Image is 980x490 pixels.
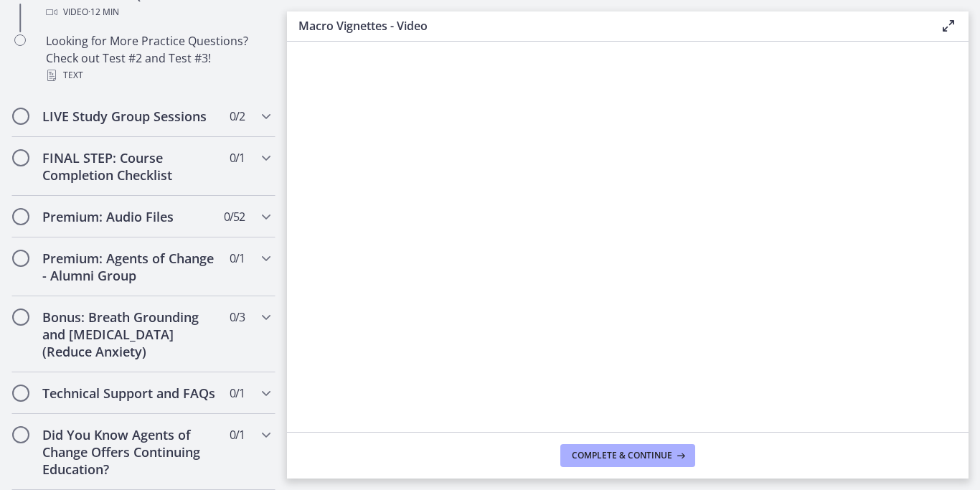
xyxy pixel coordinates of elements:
[42,108,217,125] h2: LIVE Study Group Sessions
[560,444,695,467] button: Complete & continue
[230,108,245,125] span: 0 / 2
[572,450,672,461] span: Complete & continue
[46,67,270,84] div: Text
[42,250,217,284] h2: Premium: Agents of Change - Alumni Group
[42,426,217,478] h2: Did You Know Agents of Change Offers Continuing Education?
[88,4,119,21] span: · 12 min
[224,208,245,225] span: 0 / 52
[230,308,245,326] span: 0 / 3
[230,426,245,443] span: 0 / 1
[42,308,217,360] h2: Bonus: Breath Grounding and [MEDICAL_DATA] (Reduce Anxiety)
[230,385,245,402] span: 0 / 1
[298,17,917,34] h3: Macro Vignettes - Video
[42,385,217,402] h2: Technical Support and FAQs
[230,149,245,166] span: 0 / 1
[42,208,217,225] h2: Premium: Audio Files
[42,149,217,184] h2: FINAL STEP: Course Completion Checklist
[46,4,270,21] div: Video
[230,250,245,267] span: 0 / 1
[46,32,270,84] div: Looking for More Practice Questions? Check out Test #2 and Test #3!
[287,42,969,428] iframe: Video Lesson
